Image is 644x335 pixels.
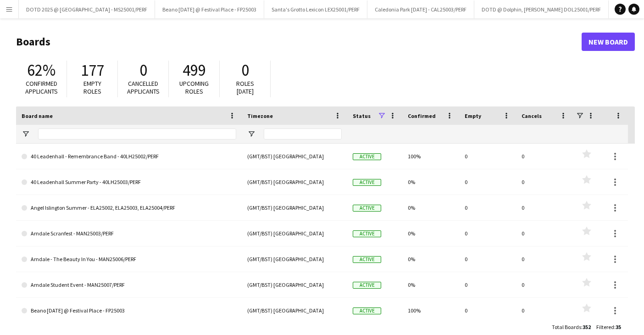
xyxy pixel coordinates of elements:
[247,130,255,138] button: Open Filter Menu
[522,112,542,119] span: Cancels
[81,60,104,80] span: 177
[22,169,236,195] a: 40 Leadenhall Summer Party - 40LH25003/PERF
[155,0,264,18] button: Beano [DATE] @ Festival Place - FP25003
[83,79,101,95] span: Empty roles
[459,169,516,195] div: 0
[264,128,342,140] input: Timezone Filter Input
[353,112,371,119] span: Status
[353,230,381,237] span: Active
[583,324,591,330] span: 352
[516,272,573,297] div: 0
[516,169,573,195] div: 0
[616,324,621,330] span: 35
[402,221,459,246] div: 0%
[353,153,381,160] span: Active
[516,246,573,272] div: 0
[465,112,481,119] span: Empty
[22,246,236,272] a: Arndale - The Beauty In You - MAN25006/PERF
[22,298,236,324] a: Beano [DATE] @ Festival Place - FP25003
[25,79,58,95] span: Confirmed applicants
[183,60,206,80] span: 499
[408,112,436,119] span: Confirmed
[552,324,581,330] span: Total Boards
[27,60,56,80] span: 62%
[459,298,516,323] div: 0
[516,195,573,220] div: 0
[242,144,347,169] div: (GMT/BST) [GEOGRAPHIC_DATA]
[353,205,381,212] span: Active
[241,60,249,80] span: 0
[242,195,347,220] div: (GMT/BST) [GEOGRAPHIC_DATA]
[22,112,53,119] span: Board name
[242,221,347,246] div: (GMT/BST) [GEOGRAPHIC_DATA]
[22,130,30,138] button: Open Filter Menu
[402,144,459,169] div: 100%
[242,272,347,297] div: (GMT/BST) [GEOGRAPHIC_DATA]
[22,272,236,298] a: Arndale Student Event - MAN25007/PERF
[22,144,236,169] a: 40 Leadenhall - Remembrance Band - 40LH25002/PERF
[402,195,459,220] div: 0%
[516,298,573,323] div: 0
[353,179,381,186] span: Active
[19,0,155,18] button: DOTD 2025 @ [GEOGRAPHIC_DATA] - MS25001/PERF
[264,0,367,18] button: Santa's Grotto Lexicon LEX25001/PERF
[16,35,582,49] h1: Boards
[402,246,459,272] div: 0%
[402,272,459,297] div: 0%
[139,60,147,80] span: 0
[353,307,381,314] span: Active
[582,33,635,51] a: New Board
[38,128,236,140] input: Board name Filter Input
[459,195,516,220] div: 0
[516,221,573,246] div: 0
[242,246,347,272] div: (GMT/BST) [GEOGRAPHIC_DATA]
[353,256,381,263] span: Active
[402,169,459,195] div: 0%
[242,298,347,323] div: (GMT/BST) [GEOGRAPHIC_DATA]
[247,112,273,119] span: Timezone
[127,79,160,95] span: Cancelled applicants
[459,144,516,169] div: 0
[242,169,347,195] div: (GMT/BST) [GEOGRAPHIC_DATA]
[353,282,381,289] span: Active
[459,272,516,297] div: 0
[22,221,236,246] a: Arndale Scranfest - MAN25003/PERF
[459,221,516,246] div: 0
[474,0,609,18] button: DOTD @ Dolphin, [PERSON_NAME] DOL25001/PERF
[516,144,573,169] div: 0
[22,195,236,221] a: Angel Islington Summer - ELA25002, ELA25003, ELA25004/PERF
[459,246,516,272] div: 0
[236,79,254,95] span: Roles [DATE]
[367,0,474,18] button: Caledonia Park [DATE] - CAL25003/PERF
[596,324,614,330] span: Filtered
[402,298,459,323] div: 100%
[179,79,209,95] span: Upcoming roles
